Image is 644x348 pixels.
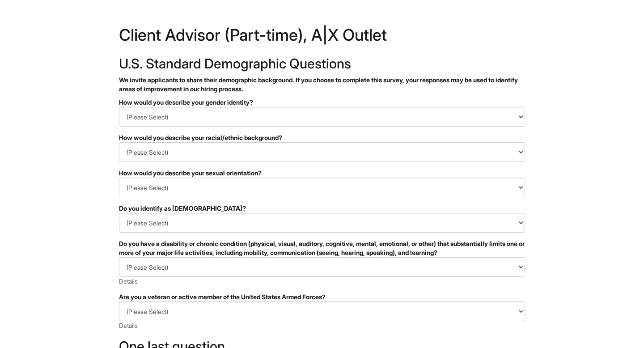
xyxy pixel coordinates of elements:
select: How would you describe your sexual orientation? [119,178,525,197]
div: Do you have a disability or chronic condition (physical, visual, auditory, cognitive, mental, emo... [119,239,525,257]
div: How would you describe your racial/ethnic background? [119,133,525,142]
a: Details [119,277,138,285]
div: How would you describe your gender identity? [119,98,525,107]
select: Do you identify as transgender? [119,213,525,233]
select: How would you describe your racial/ethnic background? [119,142,525,162]
div: Do you identify as [DEMOGRAPHIC_DATA]? [119,204,525,213]
div: How would you describe your sexual orientation? [119,169,525,178]
h2: U.S. Standard Demographic Questions [119,56,525,71]
h1: Client Advisor (Part-time), A|X Outlet [119,27,525,47]
select: Do you have a disability or chronic condition (physical, visual, auditory, cognitive, mental, emo... [119,257,525,277]
p: We invite applicants to share their demographic background. If you choose to complete this survey... [119,76,525,93]
select: Are you a veteran or active member of the United States Armed Forces? [119,301,525,321]
div: Are you a veteran or active member of the United States Armed Forces? [119,293,525,301]
a: Details [119,322,138,329]
select: How would you describe your gender identity? [119,107,525,127]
